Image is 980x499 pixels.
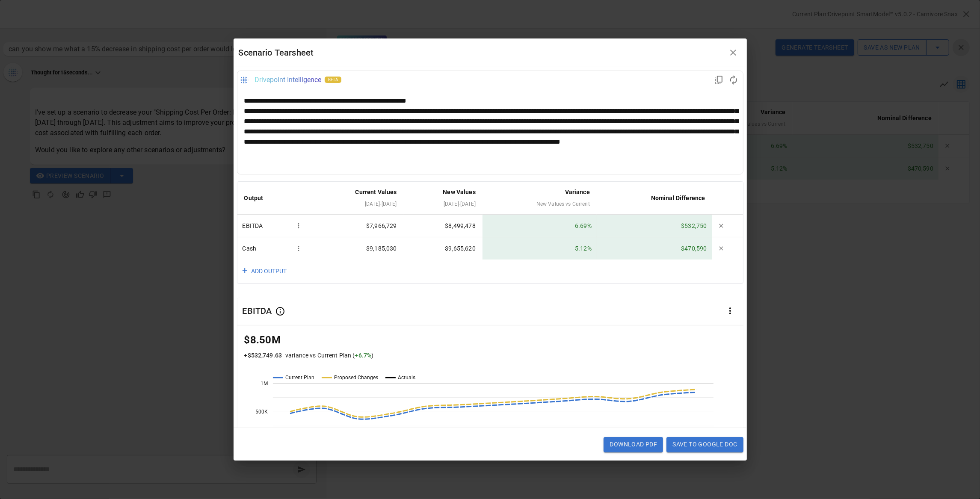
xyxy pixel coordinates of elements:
th: Output [237,182,310,215]
p: + $532,749.63 [244,351,282,360]
div: beta [325,77,341,83]
div: Scenario Tearsheet [239,46,725,59]
div: EBITDA [243,306,272,317]
text: Proposed Changes [334,375,378,381]
svg: A chart. [237,370,744,470]
td: 6.69 % [483,215,597,237]
div: [DATE] - [DATE] [317,199,397,209]
td: 5.12 % [483,237,597,260]
text: Actuals [398,375,415,381]
p: $8.50M [244,332,737,348]
td: $8,499,478 [404,215,483,237]
div: New Values vs Current [489,199,590,209]
th: Variance [483,182,597,215]
text: Current Plan [285,375,314,381]
div: Cash [243,242,305,254]
div: [DATE] - [DATE] [411,199,476,209]
td: $7,966,729 [310,215,403,237]
span: + 6.7 % [355,352,372,359]
td: $9,185,030 [310,237,403,260]
button: Save to Google Doc [666,437,743,452]
div: EBITDA [243,220,305,232]
p: variance vs Current Plan ( ) [285,351,373,360]
button: Download PDF [604,437,663,452]
td: $532,750 [597,215,712,237]
th: New Values [404,182,483,215]
th: Current Values [310,182,403,215]
th: Nominal Difference [597,182,712,215]
button: +ADD OUTPUT [237,260,294,283]
td: $9,655,620 [404,237,483,260]
td: $470,590 [597,237,712,260]
text: 500K [255,409,268,415]
text: 1M [261,381,268,387]
span: + [243,263,248,280]
div: Drivepoint Intelligence [255,76,321,84]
